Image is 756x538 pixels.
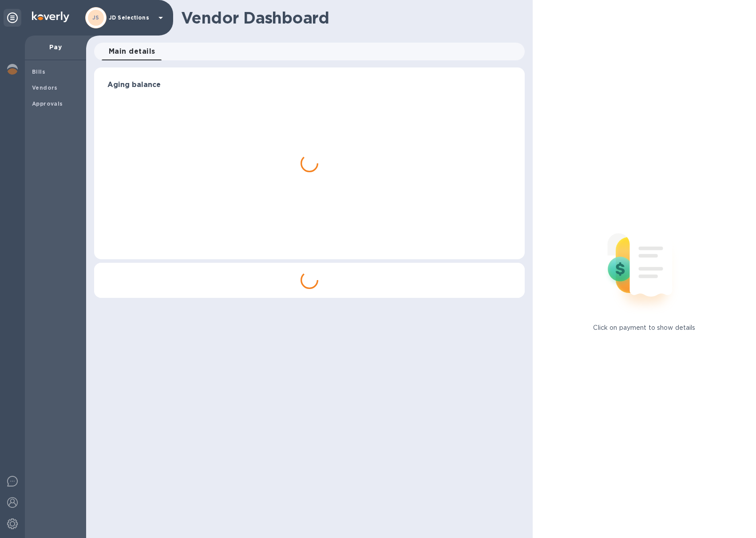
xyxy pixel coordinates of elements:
[92,14,99,21] b: JS
[4,9,21,27] div: Unpin categories
[32,12,69,22] img: Logo
[32,43,79,51] p: Pay
[181,8,519,27] h1: Vendor Dashboard
[593,323,695,332] p: Click on payment to show details
[32,100,63,107] b: Approvals
[109,15,153,21] p: JD Selections
[109,45,155,58] span: Main details
[32,68,45,75] b: Bills
[32,84,58,91] b: Vendors
[107,81,511,89] h3: Aging balance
